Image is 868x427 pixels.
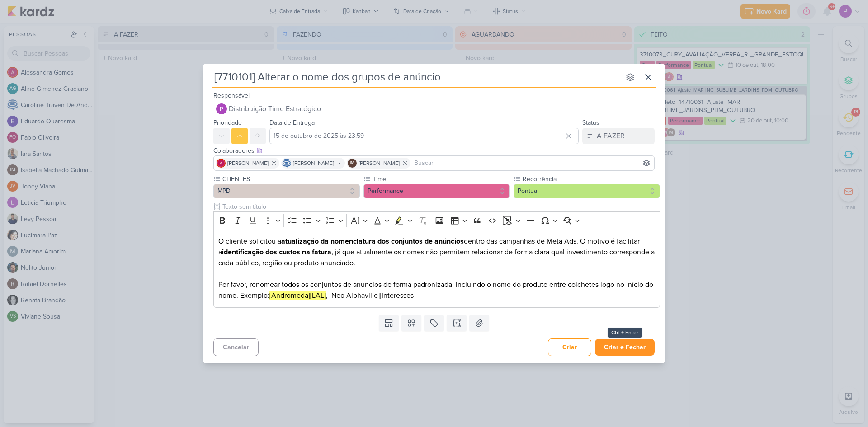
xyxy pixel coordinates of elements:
[608,328,642,338] div: Ctrl + Enter
[212,69,620,85] input: Kard Sem Título
[218,268,656,301] p: ⁠⁠⁠⁠⁠⁠⁠ Por favor, renomear todos os conjuntos de anúncios de forma padronizada, incluindo o nome...
[281,237,464,246] strong: atualização da nomenclatura dos conjuntos de anúncios
[218,236,656,268] p: O cliente solicitou a dentro das campanhas de Meta Ads. O motivo é facilitar a , já que atualment...
[213,146,655,155] div: Colaboradores
[282,159,291,168] img: Caroline Traven De Andrade
[595,339,655,356] button: Criar e Fechar
[213,101,655,117] button: Distribuição Time Estratégico
[348,159,357,168] div: Isabella Machado Guimarães
[597,131,625,141] div: A FAZER
[213,338,259,356] button: Cancelar
[213,92,250,99] label: Responsável
[221,202,660,211] input: Texto sem título
[222,248,331,257] strong: identificação dos custos na fatura
[372,174,510,184] label: Time
[213,184,360,198] button: MPD
[213,211,660,229] div: Editor toolbar
[269,291,326,300] mark: [Andromeda][LAL]
[213,119,242,127] label: Prioridade
[269,128,579,144] input: Select a date
[293,159,334,167] span: [PERSON_NAME]
[548,338,591,356] button: Criar
[227,159,269,167] span: [PERSON_NAME]
[359,159,400,167] span: [PERSON_NAME]
[412,158,652,169] input: Buscar
[213,229,660,308] div: Editor editing area: main
[229,103,321,114] span: Distribuição Time Estratégico
[582,128,655,144] button: A FAZER
[582,119,599,127] label: Status
[350,161,354,165] p: IM
[522,174,660,184] label: Recorrência
[217,159,226,168] img: Alessandra Gomes
[514,184,660,198] button: Pontual
[222,174,360,184] label: CLIENTES
[216,103,227,114] img: Distribuição Time Estratégico
[269,119,315,127] label: Data de Entrega
[363,184,510,198] button: Performance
